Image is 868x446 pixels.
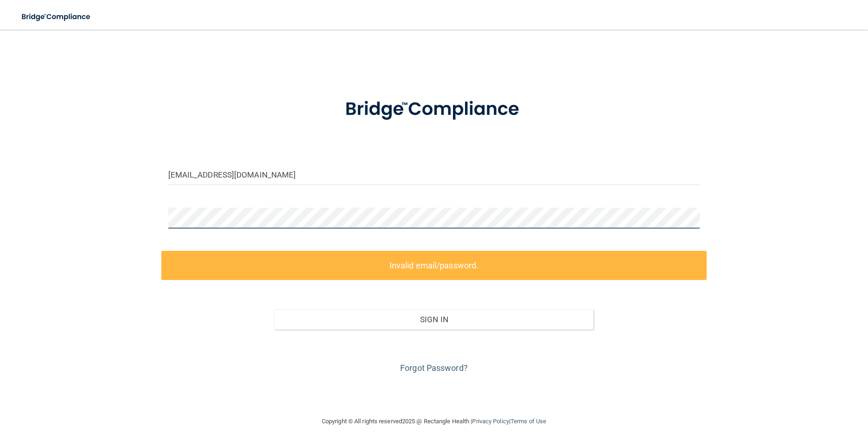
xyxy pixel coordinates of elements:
a: Terms of Use [511,418,546,425]
img: bridge_compliance_login_screen.278c3ca4.svg [14,7,99,26]
label: Invalid email/password. [161,251,707,280]
button: Sign In [274,309,594,330]
img: bridge_compliance_login_screen.278c3ca4.svg [326,85,542,134]
a: Privacy Policy [472,418,509,425]
div: Copyright © All rights reserved 2025 @ Rectangle Health | | [265,407,603,436]
input: Email [168,164,700,185]
a: Forgot Password? [400,363,468,373]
